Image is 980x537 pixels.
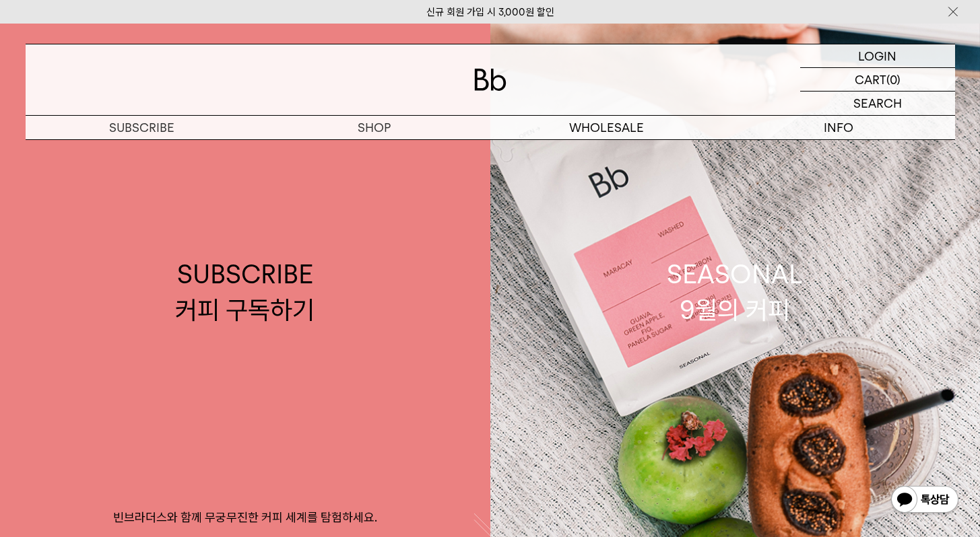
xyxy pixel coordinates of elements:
p: LOGIN [858,44,896,67]
p: INFO [723,116,955,139]
p: SEARCH [853,92,902,115]
a: SHOP [258,116,490,139]
a: 신규 회원 가입 시 3,000원 할인 [426,6,554,18]
div: SEASONAL 9월의 커피 [667,256,803,328]
p: CART [855,68,886,91]
img: 카카오톡 채널 1:1 채팅 버튼 [890,485,960,517]
a: CART (0) [800,68,955,92]
a: SUBSCRIBE [26,116,258,139]
a: LOGIN [800,44,955,68]
p: (0) [886,68,901,91]
p: WHOLESALE [490,116,723,139]
img: 로고 [474,69,507,91]
div: SUBSCRIBE 커피 구독하기 [175,256,315,328]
